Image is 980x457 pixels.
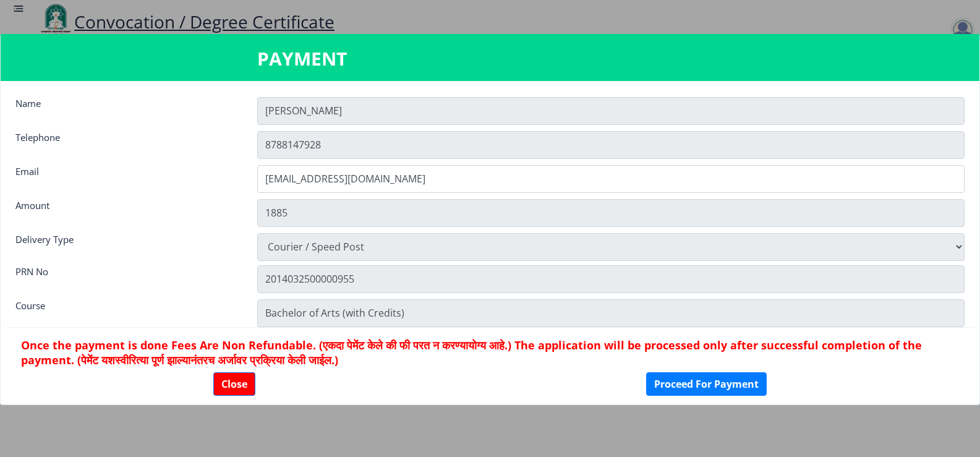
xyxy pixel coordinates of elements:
div: Telephone [6,131,248,156]
input: Telephone [257,131,965,159]
div: PRN No [6,265,248,290]
div: Amount [6,199,248,224]
h6: Once the payment is done Fees Are Non Refundable. (एकदा पेमेंट केले की फी परत न करण्यायोग्य आहे.)... [21,338,959,367]
input: Amount [257,199,965,227]
button: Proceed For Payment [646,372,767,396]
input: Email [257,165,965,193]
div: Course [6,299,248,324]
input: Zipcode [257,299,965,327]
div: Name [6,97,248,122]
input: Zipcode [257,265,965,293]
input: Name [257,97,965,125]
div: Delivery Type [6,233,248,258]
h3: PAYMENT [257,46,723,71]
div: Email [6,165,248,190]
button: Close [213,372,255,396]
